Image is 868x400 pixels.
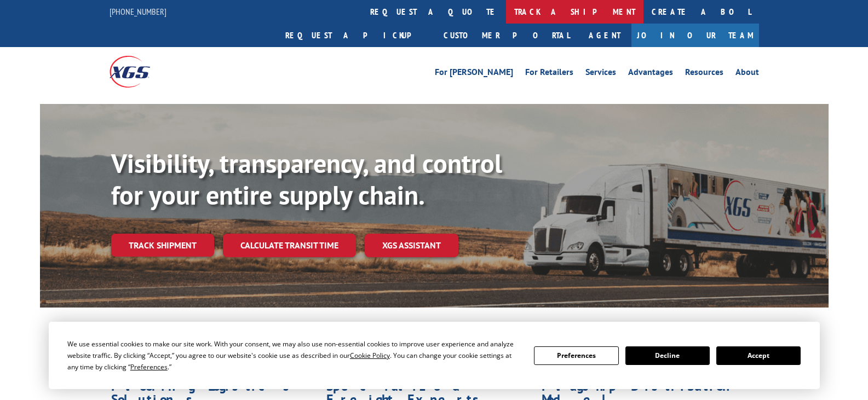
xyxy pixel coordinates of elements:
[735,68,759,80] a: About
[716,346,801,365] button: Accept
[625,346,710,365] button: Decline
[110,6,166,17] a: [PHONE_NUMBER]
[67,338,521,373] div: We use essential cookies to make our site work. With your consent, we may also use non-essential ...
[111,146,502,212] b: Visibility, transparency, and control for your entire supply chain.
[585,68,616,80] a: Services
[365,234,458,257] a: XGS ASSISTANT
[223,234,356,257] a: Calculate transit time
[578,24,631,47] a: Agent
[49,322,820,389] div: Cookie Consent Prompt
[130,362,168,372] span: Preferences
[277,24,435,47] a: Request a pickup
[631,24,759,47] a: Join Our Team
[534,346,618,365] button: Preferences
[685,68,723,80] a: Resources
[111,234,214,257] a: Track shipment
[435,68,513,80] a: For [PERSON_NAME]
[435,24,578,47] a: Customer Portal
[525,68,573,80] a: For Retailers
[350,351,390,360] span: Cookie Policy
[628,68,673,80] a: Advantages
